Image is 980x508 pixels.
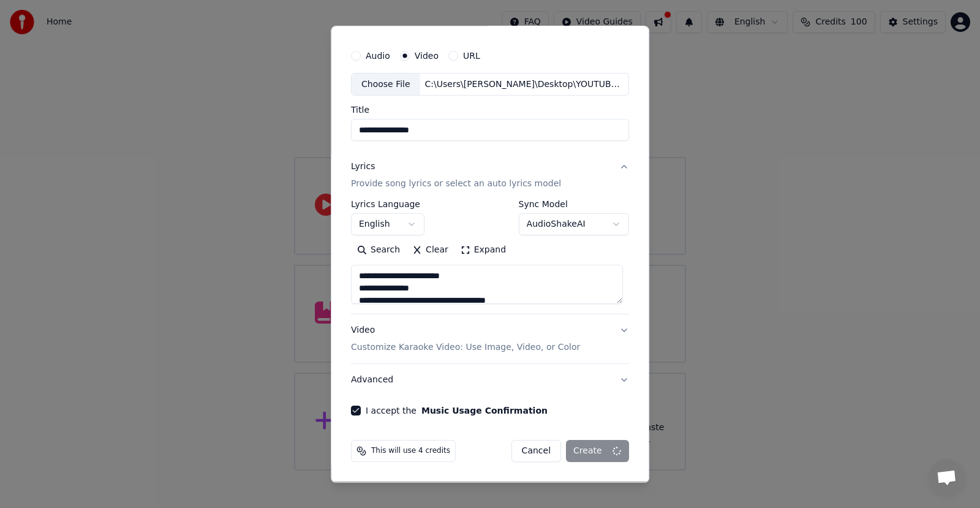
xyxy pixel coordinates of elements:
[351,200,629,314] div: LyricsProvide song lyrics or select an auto lyrics model
[351,324,580,354] div: Video
[420,78,628,90] div: C:\Users\[PERSON_NAME]\Desktop\YOUTUBE KARAEOKE FILES\Lonely Teardrops.mp4
[511,440,561,462] button: Cancel
[351,200,424,208] label: Lyrics Language
[519,200,629,208] label: Sync Model
[371,446,450,456] span: This will use 4 credits
[351,240,406,260] button: Search
[421,406,548,415] button: I accept the
[352,73,420,95] div: Choose File
[351,364,629,396] button: Advanced
[351,151,629,200] button: LyricsProvide song lyrics or select an auto lyrics model
[463,51,480,59] label: URL
[366,51,390,59] label: Audio
[454,240,512,260] button: Expand
[415,51,439,59] label: Video
[351,341,580,354] p: Customize Karaoke Video: Use Image, Video, or Color
[351,178,561,190] p: Provide song lyrics or select an auto lyrics model
[351,105,629,114] label: Title
[366,406,548,415] label: I accept the
[351,314,629,363] button: VideoCustomize Karaoke Video: Use Image, Video, or Color
[351,161,375,173] div: Lyrics
[406,240,454,260] button: Clear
